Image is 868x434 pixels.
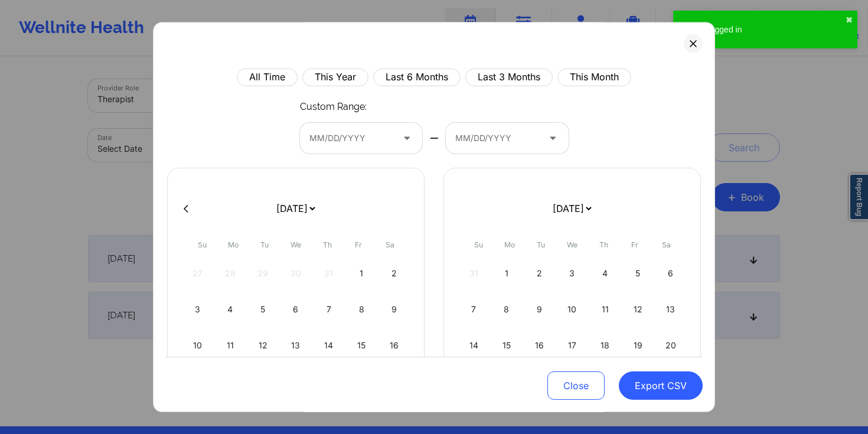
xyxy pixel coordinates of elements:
div: Thu Sep 04 2025 [590,257,620,291]
div: Sun Sep 07 2025 [459,293,489,327]
div: Fri Aug 15 2025 [347,329,377,363]
div: — [422,123,446,154]
abbr: Friday [631,241,638,250]
abbr: Thursday [599,241,608,250]
abbr: Saturday [386,241,394,250]
div: Sun Aug 03 2025 [182,293,213,327]
abbr: Wednesday [291,241,301,250]
div: Mon Aug 11 2025 [216,329,246,363]
button: Last 6 Months [373,68,461,86]
button: Last 3 Months [465,68,553,86]
div: Fri Sep 19 2025 [623,329,653,363]
button: This Year [302,68,368,86]
abbr: Sunday [474,241,483,250]
div: Thu Sep 18 2025 [590,329,620,363]
div: Sat Aug 16 2025 [379,329,409,363]
div: Sat Aug 02 2025 [379,257,409,291]
button: close [846,15,853,25]
div: Tue Sep 09 2025 [524,293,554,327]
abbr: Tuesday [537,241,545,250]
button: This Month [557,68,631,86]
div: Sat Sep 13 2025 [655,293,686,327]
div: Fri Sep 05 2025 [623,257,653,291]
div: You are logged in [678,24,846,35]
div: Mon Sep 01 2025 [492,257,522,291]
abbr: Monday [504,241,515,250]
div: Wed Aug 06 2025 [281,293,311,327]
div: Sat Sep 06 2025 [655,257,686,291]
abbr: Wednesday [567,241,577,250]
div: Mon Sep 08 2025 [492,293,522,327]
button: Export CSV [619,371,703,400]
div: Tue Sep 16 2025 [524,329,554,363]
div: Wed Sep 10 2025 [557,293,588,327]
div: Mon Sep 15 2025 [492,329,522,363]
abbr: Thursday [323,241,332,250]
div: Fri Aug 08 2025 [347,293,377,327]
div: Thu Aug 14 2025 [314,329,344,363]
div: Fri Aug 01 2025 [347,257,377,291]
div: Wed Aug 13 2025 [281,329,311,363]
div: Thu Aug 07 2025 [314,293,344,327]
div: Wed Sep 17 2025 [557,329,588,363]
p: Custom Range: [300,100,367,114]
div: Sat Sep 20 2025 [655,329,686,363]
div: Wed Sep 03 2025 [557,257,588,291]
div: Fri Sep 12 2025 [623,293,653,327]
button: All Time [237,68,298,86]
div: Mon Aug 04 2025 [216,293,246,327]
button: Close [547,371,605,400]
div: Sat Aug 09 2025 [379,293,409,327]
div: Sun Aug 10 2025 [182,329,213,363]
div: Tue Aug 12 2025 [248,329,278,363]
abbr: Sunday [198,241,207,250]
div: Sun Sep 14 2025 [459,329,489,363]
div: Tue Sep 02 2025 [524,257,554,291]
abbr: Saturday [662,241,671,250]
div: Tue Aug 05 2025 [248,293,278,327]
abbr: Monday [228,241,239,250]
abbr: Friday [355,241,362,250]
div: Thu Sep 11 2025 [590,293,620,327]
abbr: Tuesday [260,241,269,250]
